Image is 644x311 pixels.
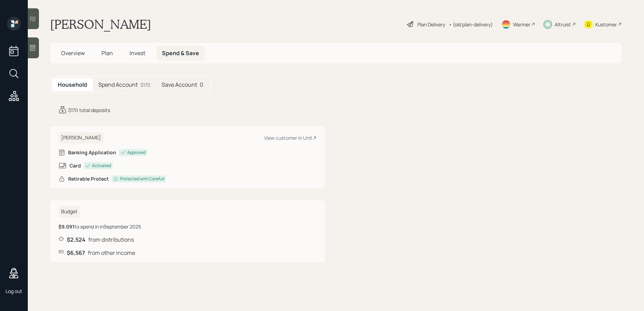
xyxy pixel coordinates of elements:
[58,206,80,217] h6: Budget
[70,163,81,169] h6: Card
[120,176,164,182] div: Protected with Carefull
[58,132,104,144] h6: [PERSON_NAME]
[127,149,146,156] div: Approved
[98,81,138,88] h5: Spend Account
[67,236,85,243] b: $2,524
[156,78,209,91] div: 0
[67,249,85,257] b: $6,567
[130,49,145,57] span: Invest
[264,135,317,141] div: View customer in Unit
[555,21,571,28] div: Altruist
[68,150,116,156] h6: Banking Application
[68,106,110,114] div: $170 total deposits
[61,49,85,57] span: Overview
[162,81,197,88] h5: Save Account
[162,49,199,57] span: Spend & Save
[68,176,109,182] h6: Retirable Protect
[58,236,317,243] div: from distributions
[595,21,617,28] div: Kustomer
[6,288,22,294] div: Log out
[58,249,317,257] div: from other income
[140,81,150,88] div: $170
[92,163,111,169] div: Activated
[417,21,445,28] div: Plan Delivery
[449,21,493,28] div: • (old plan-delivery)
[58,81,87,88] h5: Household
[50,17,151,32] h1: [PERSON_NAME]
[101,49,113,57] span: Plan
[513,21,530,28] div: Warmer
[58,223,74,230] b: $9,091
[58,223,141,230] div: to spend in in September 2025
